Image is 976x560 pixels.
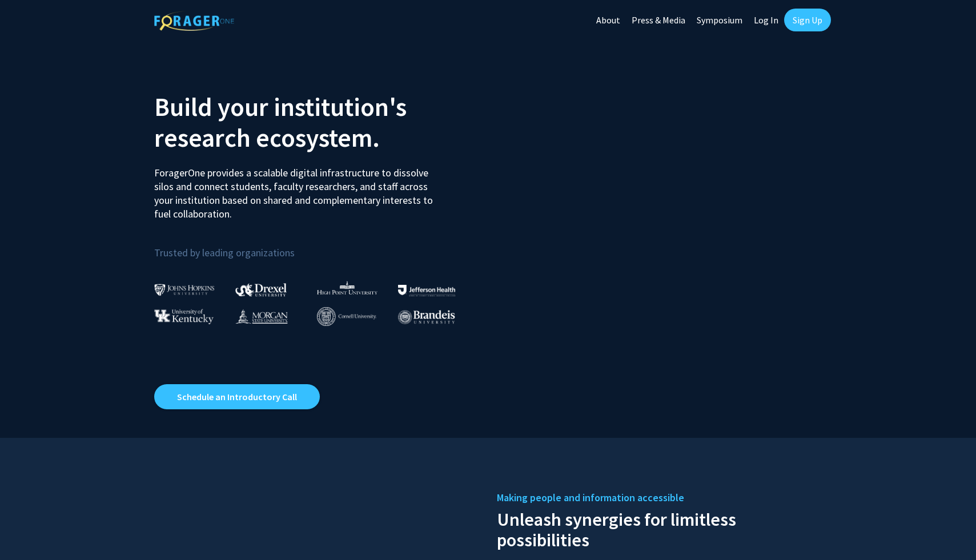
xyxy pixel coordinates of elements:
[235,283,287,296] img: Drexel University
[154,91,480,153] h2: Build your institution's research ecosystem.
[398,310,455,324] img: Brandeis University
[154,284,215,296] img: Johns Hopkins University
[497,489,822,506] h5: Making people and information accessible
[235,309,288,324] img: Morgan State University
[154,230,480,261] p: Trusted by leading organizations
[154,158,441,221] p: ForagerOne provides a scalable digital infrastructure to dissolve silos and connect students, fac...
[154,309,214,324] img: University of Kentucky
[398,285,455,296] img: Thomas Jefferson University
[154,11,234,31] img: ForagerOne Logo
[497,506,822,550] h2: Unleash synergies for limitless possibilities
[784,9,831,31] a: Sign Up
[317,281,377,295] img: High Point University
[154,384,320,409] a: Opens in a new tab
[317,307,376,326] img: Cornell University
